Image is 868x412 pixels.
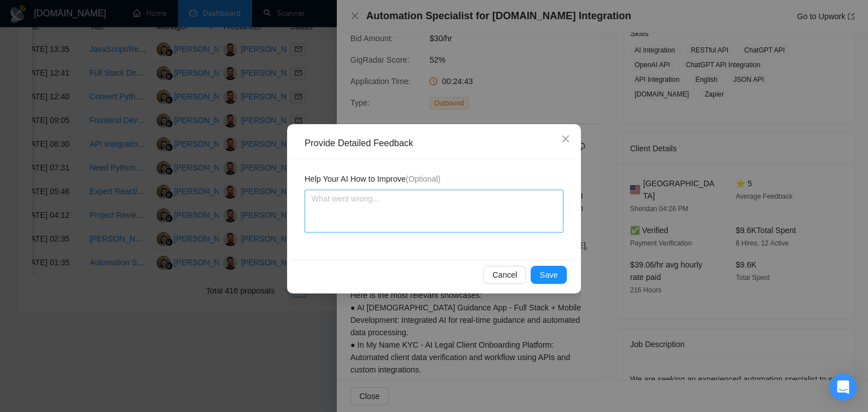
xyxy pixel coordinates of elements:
[305,137,571,150] div: Provide Detailed Feedback
[492,269,517,281] span: Cancel
[550,124,581,155] button: Close
[483,266,526,284] button: Cancel
[531,266,567,284] button: Save
[561,134,570,143] span: close
[305,173,440,185] span: Help Your AI How to Improve
[830,374,857,401] div: Open Intercom Messenger
[540,269,558,281] span: Save
[406,174,440,183] span: (Optional)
